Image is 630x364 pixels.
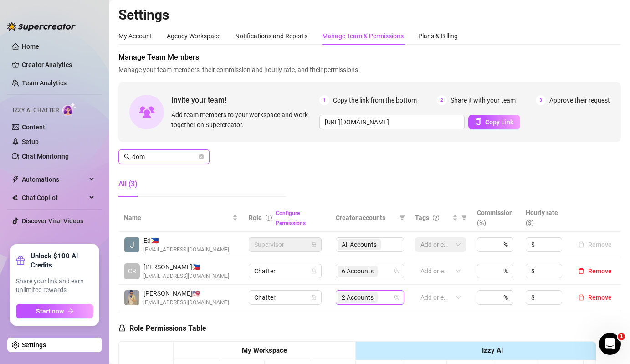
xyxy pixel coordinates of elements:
img: Dominique luis coronia [124,290,139,305]
span: delete [578,268,584,274]
span: 6 Accounts [342,266,374,276]
span: Tags [415,213,429,223]
iframe: Intercom live chat [599,333,621,355]
span: [PERSON_NAME] 🇵🇭 [143,262,229,272]
span: lock [311,295,317,300]
span: filter [461,215,467,220]
span: [EMAIL_ADDRESS][DOMAIN_NAME] [143,246,229,254]
span: Role [249,214,262,221]
button: Remove [574,239,615,250]
span: question-circle [433,215,439,221]
span: team [394,295,399,300]
span: arrow-right [67,308,74,314]
span: Manage Team Members [118,52,621,63]
span: Chatter [254,291,316,304]
th: Name [118,204,243,232]
strong: Unlock $100 AI Credits [31,251,93,270]
a: Discover Viral Videos [22,217,83,225]
span: [EMAIL_ADDRESS][DOMAIN_NAME] [143,272,229,281]
span: Creator accounts [336,213,396,223]
img: Ed [124,237,139,252]
a: Chat Monitoring [22,153,69,160]
button: Copy Link [468,115,520,129]
h2: Settings [118,6,621,24]
a: Team Analytics [22,79,67,87]
div: Manage Team & Permissions [322,31,404,41]
span: 2 [437,95,447,105]
span: Chatter [254,264,316,278]
div: My Account [118,31,152,41]
span: search [124,154,130,160]
th: Hourly rate ($) [520,204,569,232]
a: Home [22,43,39,50]
span: Copy Link [485,118,513,126]
span: Invite your team! [171,94,319,106]
span: filter [398,211,407,225]
span: copy [475,118,481,125]
img: Chat Copilot [12,195,18,201]
span: 3 [536,95,546,105]
span: [EMAIL_ADDRESS][DOMAIN_NAME] [143,298,229,307]
input: Search members [132,152,197,162]
span: 2 Accounts [338,292,378,303]
a: Configure Permissions [276,210,306,226]
div: Agency Workspace [167,31,220,41]
span: [PERSON_NAME] 🇺🇸 [143,288,229,298]
span: info-circle [266,215,272,221]
button: Remove [574,292,615,303]
span: Remove [588,267,612,275]
span: 1 [618,333,625,340]
span: Copy the link from the bottom [333,95,417,105]
span: Remove [588,294,612,301]
button: Remove [574,266,615,277]
span: Share your link and earn unlimited rewards [16,277,93,295]
a: Creator Analytics [22,57,95,72]
h5: Role Permissions Table [118,323,206,334]
span: Approve their request [549,95,610,105]
span: lock [311,242,317,247]
span: team [394,268,399,274]
span: delete [578,294,584,301]
img: AI Chatter [62,103,77,116]
span: 1 [319,95,329,105]
a: Setup [22,138,39,145]
div: All (3) [118,179,138,190]
span: gift [16,256,25,265]
span: CR [128,266,136,276]
strong: Izzy AI [482,346,503,354]
span: Ed 🇵🇭 [143,236,229,246]
img: logo-BBDzfeDw.svg [7,22,76,31]
strong: My Workspace [242,346,287,354]
button: close-circle [199,154,204,159]
span: lock [311,268,317,274]
span: thunderbolt [12,176,19,183]
span: Automations [22,172,87,187]
div: Plans & Billing [418,31,458,41]
span: Izzy AI Chatter [13,106,59,115]
th: Commission (%) [471,204,520,232]
a: Settings [22,341,46,349]
span: Manage your team members, their commission and hourly rate, and their permissions. [118,65,621,75]
a: Content [22,123,45,131]
span: Chat Copilot [22,190,87,205]
span: Add team members to your workspace and work together on Supercreator. [171,110,316,130]
span: Supervisor [254,238,316,251]
span: Share it with your team [451,95,516,105]
span: 2 Accounts [342,292,374,302]
button: Start nowarrow-right [16,304,93,318]
span: filter [460,211,469,225]
span: Start now [36,308,64,315]
div: Notifications and Reports [235,31,307,41]
span: 6 Accounts [338,266,378,277]
span: Name [124,213,230,223]
span: lock [118,324,126,332]
span: filter [400,215,405,220]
